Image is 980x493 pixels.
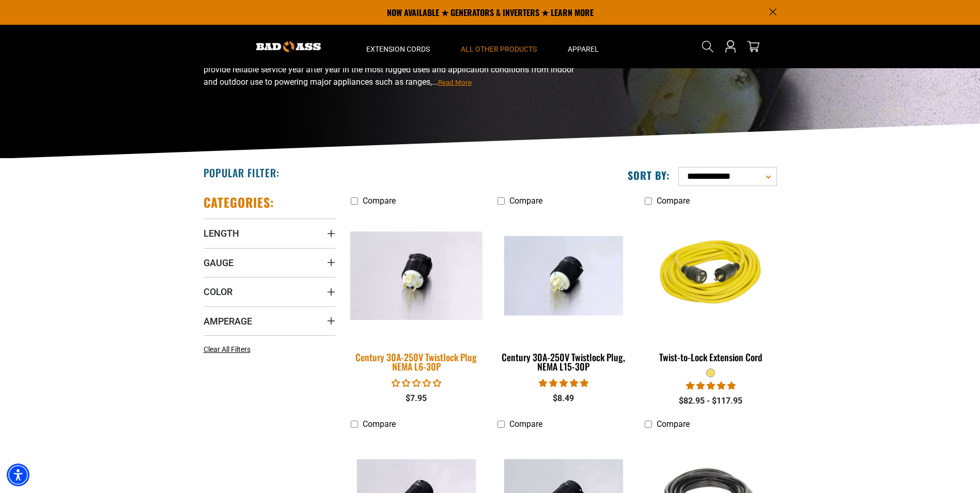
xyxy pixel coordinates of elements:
[204,194,275,210] h2: Categories:
[657,419,690,429] span: Compare
[722,25,739,68] a: Open this option
[645,395,776,407] div: $82.95 - $117.95
[351,392,483,405] div: $7.95
[204,51,581,88] p: Bad Ass Extension cords takes pride in offering high-quality extension cords and accessories that...
[204,286,232,298] span: Color
[645,211,776,368] a: yellow Twist-to-Lock Extension Cord
[461,44,537,54] span: All Other Products
[204,344,255,355] a: Clear All Filters
[363,419,396,429] span: Compare
[552,25,614,68] summary: Apparel
[509,196,542,206] span: Compare
[699,38,716,55] summary: Search
[204,219,335,248] summary: Length
[366,44,430,54] span: Extension Cords
[204,315,252,327] span: Amperage
[628,168,670,182] label: Sort by:
[204,345,251,353] span: Clear All Filters
[351,25,445,68] summary: Extension Cords
[497,352,629,371] div: Century 30A-250V Twistlock Plug, NEMA L15-30P
[204,306,335,335] summary: Amperage
[344,232,489,320] img: Century 30A-250V Twistlock Plug NEMA L6-30P
[392,378,441,388] span: 0.00 stars
[745,40,761,53] a: cart
[645,352,776,362] div: Twist-to-Lock Extension Cord
[686,381,736,391] span: 5.00 stars
[351,352,483,371] div: Century 30A-250V Twistlock Plug NEMA L6-30P
[445,25,552,68] summary: All Other Products
[438,79,472,86] span: Read More
[568,44,599,54] span: Apparel
[509,419,542,429] span: Compare
[363,196,396,206] span: Compare
[497,211,629,377] a: Century 30A-250V Twistlock Plug, NEMA L15-30P Century 30A-250V Twistlock Plug, NEMA L15-30P
[351,211,483,377] a: Century 30A-250V Twistlock Plug NEMA L6-30P Century 30A-250V Twistlock Plug NEMA L6-30P
[256,41,321,52] img: Bad Ass Extension Cords
[204,257,234,269] span: Gauge
[204,248,335,277] summary: Gauge
[657,196,690,206] span: Compare
[204,227,239,239] span: Length
[499,236,629,315] img: Century 30A-250V Twistlock Plug, NEMA L15-30P
[646,216,776,335] img: yellow
[7,464,29,486] div: Accessibility Menu
[497,392,629,405] div: $8.49
[204,166,279,179] h2: Popular Filter:
[204,277,335,306] summary: Color
[539,378,588,388] span: 5.00 stars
